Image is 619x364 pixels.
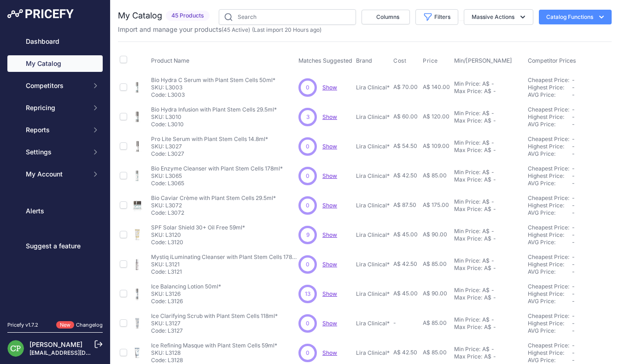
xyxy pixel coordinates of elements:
[491,147,496,154] div: -
[528,320,572,327] div: Highest Price:
[423,349,447,356] span: A$ 85.00
[572,253,575,260] span: -
[362,10,410,24] button: Columns
[528,349,572,357] div: Highest Price:
[454,57,512,64] span: Min/[PERSON_NAME]
[528,268,572,276] div: AVG Price:
[151,57,189,64] span: Product Name
[454,205,482,213] div: Max Price:
[482,198,490,205] div: A$
[393,201,416,208] span: A$ 87.50
[528,113,572,121] div: Highest Price:
[490,80,494,88] div: -
[252,26,321,33] span: (Last import 20 Hours ago)
[423,57,440,65] button: Price
[356,320,390,327] p: Lira Clinical*
[151,194,276,202] p: Bio Caviar Crème with Plant Stem Cells 29.5ml*
[454,169,480,176] div: Min Price:
[572,298,575,305] span: -
[151,253,298,261] p: Mystiq iLuminating Cleanser with Plant Stem Cells 178ml*
[528,283,569,290] a: Cheapest Price:
[151,239,245,246] p: Code: L3120
[454,316,480,323] div: Min Price:
[491,205,496,213] div: -
[572,165,575,172] span: -
[151,290,221,298] p: SKU: L3126
[484,294,491,301] div: A$
[454,235,482,242] div: Max Price:
[572,202,575,209] span: -
[322,113,337,120] span: Show
[151,202,276,209] p: SKU: L3072
[572,320,575,327] span: -
[151,165,283,172] p: Bio Enzyme Cleanser with Plant Stem Cells 178ml*
[26,147,86,157] span: Settings
[572,349,575,356] span: -
[490,228,494,235] div: -
[322,143,337,150] a: Show
[454,294,482,301] div: Max Price:
[490,110,494,117] div: -
[454,117,482,124] div: Max Price:
[322,172,337,179] a: Show
[490,346,494,353] div: -
[151,76,275,84] p: Bio Hydra C Serum with Plant Stem Cells 50ml*
[528,290,572,298] div: Highest Price:
[322,349,337,356] a: Show
[572,91,575,98] span: -
[482,169,490,176] div: A$
[528,121,572,128] div: AVG Price:
[151,84,275,91] p: SKU: L3003
[484,147,491,154] div: A$
[298,57,352,64] span: Matches Suggested
[490,287,494,294] div: -
[484,353,491,360] div: A$
[306,201,309,210] span: 0
[572,312,575,319] span: -
[423,201,449,208] span: A$ 175.00
[572,268,575,275] span: -
[491,235,496,242] div: -
[490,257,494,264] div: -
[151,283,221,290] p: Ice Balancing Lotion 50ml*
[572,357,575,364] span: -
[490,169,494,176] div: -
[484,117,491,124] div: A$
[528,150,572,158] div: AVG Price:
[572,327,575,334] span: -
[306,83,309,92] span: 0
[528,202,572,209] div: Highest Price:
[219,9,356,25] input: Search
[356,349,390,357] p: Lira Clinical*
[454,264,482,272] div: Max Price:
[454,228,480,235] div: Min Price:
[491,294,496,301] div: -
[454,139,480,147] div: Min Price:
[423,113,450,120] span: A$ 120.00
[572,239,575,246] span: -
[423,319,447,326] span: A$ 85.00
[572,283,575,290] span: -
[572,342,575,349] span: -
[528,180,572,187] div: AVG Price:
[151,224,245,231] p: SPF Solar Shield 30+ Oil Free 59ml*
[528,194,569,201] a: Cheapest Price:
[484,264,491,272] div: A$
[356,231,390,239] p: Lira Clinical*
[356,143,390,150] p: Lira Clinical*
[454,110,480,117] div: Min Price:
[151,209,276,217] p: Code: L3072
[166,11,210,21] span: 45 Products
[572,231,575,238] span: -
[491,117,496,124] div: -
[151,113,277,121] p: SKU: L3010
[322,84,337,91] a: Show
[322,261,337,268] a: Show
[484,205,491,213] div: A$
[151,143,268,150] p: SKU: L3027
[7,238,103,254] a: Suggest a feature
[572,84,575,91] span: -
